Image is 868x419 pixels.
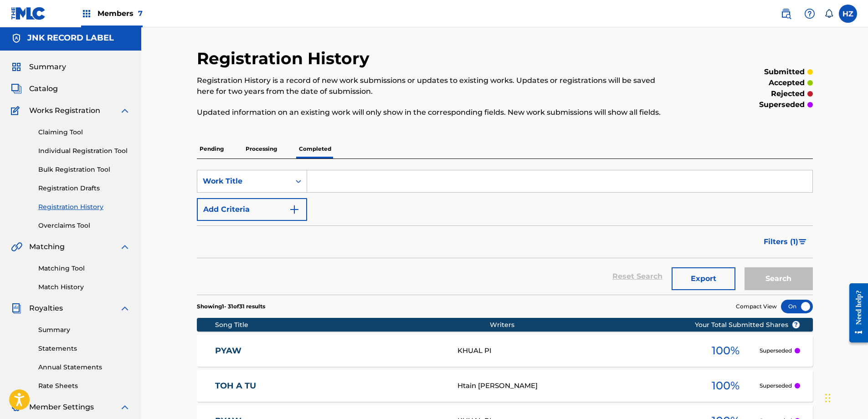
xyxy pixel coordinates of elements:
[736,302,777,311] span: Compact View
[38,325,130,335] a: Summary
[801,5,819,23] div: Help
[119,402,130,413] img: expand
[289,204,300,215] img: 9d2ae6d4665cec9f34b9.svg
[781,8,791,19] img: search
[29,105,100,116] span: Works Registration
[38,184,130,193] a: Registration Drafts
[38,381,130,391] a: Rate Sheets
[38,363,130,372] a: Annual Statements
[842,276,868,350] iframe: Resource Center
[457,346,692,356] div: KHUAL PI
[11,105,23,116] img: Works Registration
[760,382,792,390] p: Superseded
[769,77,805,88] p: accepted
[777,5,795,23] a: Public Search
[197,107,671,118] p: Updated information on an existing work will only show in the corresponding fields. New work subm...
[38,264,130,273] a: Matching Tool
[759,99,805,110] p: superseded
[119,105,130,116] img: expand
[792,321,800,328] span: ?
[29,402,94,413] span: Member Settings
[38,128,130,137] a: Claiming Tool
[38,165,130,174] a: Bulk Registration Tool
[203,176,285,187] div: Work Title
[215,346,445,356] a: PYAW
[824,9,833,18] div: Notifications
[764,66,805,77] p: submitted
[81,8,92,19] img: Top Rightsholders
[11,83,58,94] a: CatalogCatalog
[825,384,831,412] div: Drag
[29,303,63,314] span: Royalties
[695,320,800,330] span: Your Total Submitted Shares
[11,402,22,413] img: Member Settings
[98,8,143,19] span: Members
[38,221,130,230] a: Overclaims Tool
[804,8,815,19] img: help
[457,381,692,391] div: Htain [PERSON_NAME]
[11,241,22,252] img: Matching
[197,139,226,158] p: Pending
[197,48,374,69] h2: Registration History
[11,33,22,44] img: Accounts
[138,9,143,18] span: 7
[38,344,130,353] a: Statements
[672,267,735,290] button: Export
[119,303,130,314] img: expand
[11,303,22,314] img: Royalties
[197,198,307,221] button: Add Criteria
[29,241,65,252] span: Matching
[119,241,130,252] img: expand
[38,282,130,292] a: Match History
[764,236,798,247] span: Filters ( 1 )
[215,320,490,330] div: Song Title
[27,33,114,43] h5: JNK RECORD LABEL
[38,202,130,212] a: Registration History
[490,320,724,330] div: Writers
[712,378,740,394] span: 100 %
[11,61,66,72] a: SummarySummary
[11,61,22,72] img: Summary
[197,75,671,97] p: Registration History is a record of new work submissions or updates to existing works. Updates or...
[712,342,740,359] span: 100 %
[11,7,46,20] img: MLC Logo
[215,381,445,391] a: TOH A TU
[822,375,868,419] iframe: Chat Widget
[243,139,280,158] p: Processing
[197,170,813,295] form: Search Form
[29,83,58,94] span: Catalog
[11,83,22,94] img: Catalog
[760,347,792,355] p: Superseded
[758,230,813,253] button: Filters (1)
[296,139,334,158] p: Completed
[839,5,857,23] div: User Menu
[29,61,66,72] span: Summary
[197,302,265,311] p: Showing 1 - 31 of 31 results
[771,88,805,99] p: rejected
[38,146,130,156] a: Individual Registration Tool
[799,239,806,245] img: filter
